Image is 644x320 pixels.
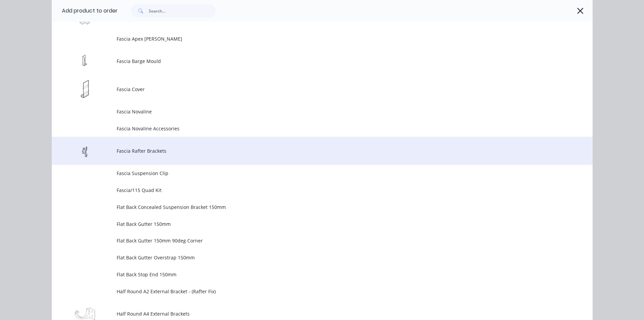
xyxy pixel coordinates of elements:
[117,254,497,261] span: Flat Back Gutter Overstrap 150mm
[117,187,497,194] span: Fascia/115 Quad Kit
[117,237,497,244] span: Flat Back Gutter 150mm 90deg Corner
[117,310,497,317] span: Half Round A4 External Brackets
[117,125,497,132] span: Fascia Novaline Accessories
[117,86,497,93] span: Fascia Cover
[117,220,497,228] span: Flat Back Gutter 150mm
[117,147,497,154] span: Fascia Rafter Brackets
[149,4,216,18] input: Search...
[117,170,497,177] span: Fascia Suspension Clip
[117,58,497,65] span: Fascia Barge Mould
[117,108,497,115] span: Fascia Novaline
[117,288,497,295] span: Half Round A2 External Bracket - (Rafter Fix)
[117,271,497,278] span: Flat Back Stop End 150mm
[117,204,497,211] span: Flat Back Concealed Suspension Bracket 150mm
[117,35,497,42] span: Fascia Apex [PERSON_NAME]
